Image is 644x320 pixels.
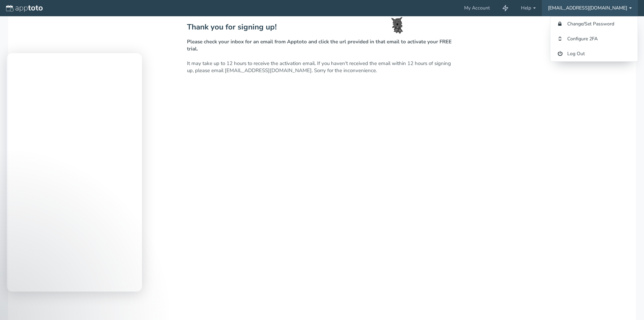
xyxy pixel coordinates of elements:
[7,53,142,292] iframe: Intercom live chat
[187,38,457,74] p: It may take up to 12 hours to receive the activation email. If you haven't received the email wit...
[6,5,43,12] img: logo-apptoto--white.svg
[550,31,638,46] a: Configure 2FA
[391,17,403,34] img: toto-small.png
[187,38,452,52] strong: Please check your inbox for an email from Apptoto and click the url provided in that email to act...
[187,23,457,31] h2: Thank you for signing up!
[550,46,638,61] a: Log Out
[7,297,23,313] iframe: Intercom live chat
[550,17,638,31] a: Change/Set Password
